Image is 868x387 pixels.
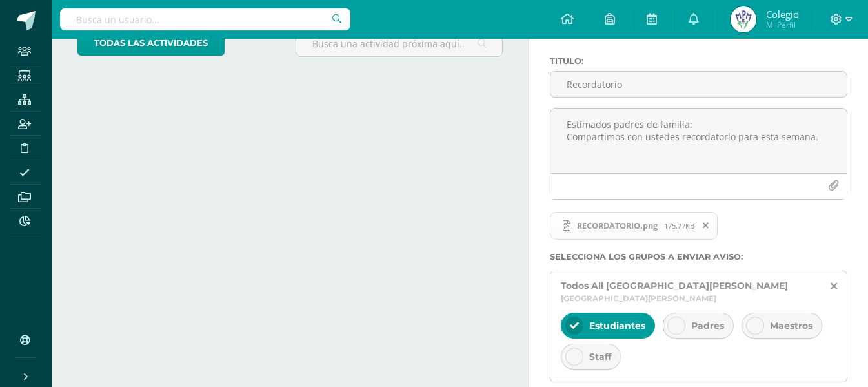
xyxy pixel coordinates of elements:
[561,280,788,291] span: Todos All [GEOGRAPHIC_DATA][PERSON_NAME]
[664,221,694,231] span: 175.77KB
[60,8,350,30] input: Busca un usuario...
[550,72,847,97] input: Titulo
[589,351,611,362] span: Staff
[766,19,799,30] span: Mi Perfil
[695,218,717,233] span: Remover archivo
[589,320,645,331] span: Estudiantes
[296,31,503,56] input: Busca una actividad próxima aquí...
[550,252,847,262] label: Selecciona los grupos a enviar aviso :
[77,30,225,56] a: todas las Actividades
[766,8,799,21] span: Colegio
[561,293,716,303] span: [GEOGRAPHIC_DATA][PERSON_NAME]
[691,320,724,331] span: Padres
[550,212,718,240] span: RECORDATORIO.png
[731,6,756,32] img: e484a19925c0a5cccf408cad57c67c38.png
[770,320,812,331] span: Maestros
[570,220,664,231] span: RECORDATORIO.png
[550,56,847,66] label: Titulo :
[550,109,847,173] textarea: Estimados padres de familia: Compartimos con ustedes recordatorio para esta semana.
